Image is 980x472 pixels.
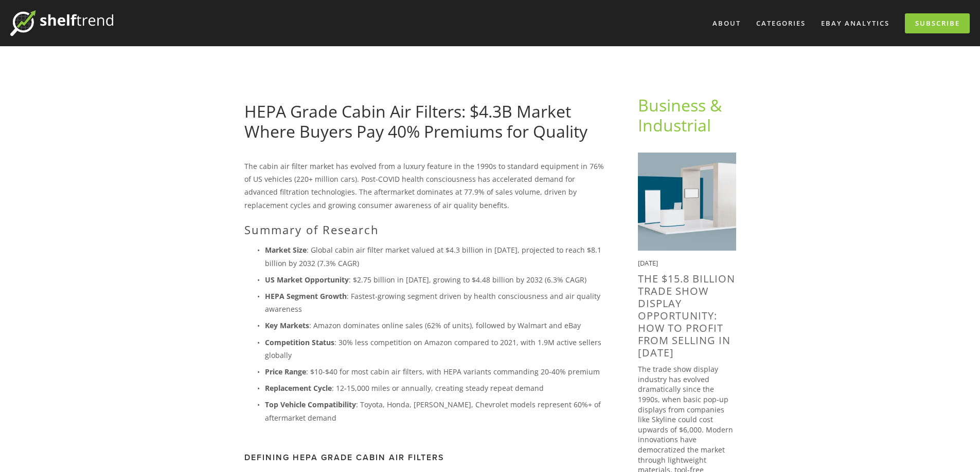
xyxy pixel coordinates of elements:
p: : Toyota, Honda, [PERSON_NAME], Chevrolet models represent 60%+ of aftermarket demand [265,398,605,424]
p: : Global cabin air filter market valued at $4.3 billion in [DATE], projected to reach $8.1 billio... [265,243,605,269]
strong: HEPA Segment Growth [265,291,347,301]
a: HEPA Grade Cabin Air Filters: $4.3B Market Where Buyers Pay 40% Premiums for Quality [244,100,587,142]
h2: Summary of Research [244,223,605,236]
strong: Replacement Cycle [265,383,332,393]
strong: Key Markets [265,320,309,330]
p: : 12-15,000 miles or annually, creating steady repeat demand [265,382,605,394]
img: The $15.8 Billion Trade Show Display Opportunity: How to Profit from selling in 2025 [638,153,736,251]
strong: US Market Opportunity [265,275,349,285]
p: : Fastest-growing segment driven by health consciousness and air quality awareness [265,290,605,315]
a: Business & Industrial [638,94,726,136]
a: The $15.8 Billion Trade Show Display Opportunity: How to Profit from selling in [DATE] [638,272,735,360]
p: : $2.75 billion in [DATE], growing to $4.48 billion by 2032 (6.3% CAGR) [265,273,605,286]
strong: Market Size [265,245,307,255]
h3: Defining HEPA Grade Cabin Air Filters [244,452,605,462]
p: : 30% less competition on Amazon compared to 2021, with 1.9M active sellers globally [265,336,605,362]
time: [DATE] [638,258,658,268]
div: Categories [750,15,812,32]
p: : Amazon dominates online sales (62% of units), followed by Walmart and eBay [265,319,605,332]
p: : $10-$40 for most cabin air filters, with HEPA variants commanding 20-40% premium [265,365,605,378]
p: The cabin air filter market has evolved from a luxury feature in the 1990s to standard equipment ... [244,160,605,212]
a: About [706,15,747,32]
a: eBay Analytics [814,15,896,32]
a: Subscribe [905,13,970,33]
strong: Top Vehicle Compatibility [265,400,356,409]
img: ShelfTrend [10,10,113,36]
strong: Competition Status [265,337,334,347]
strong: Price Range [265,367,306,376]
